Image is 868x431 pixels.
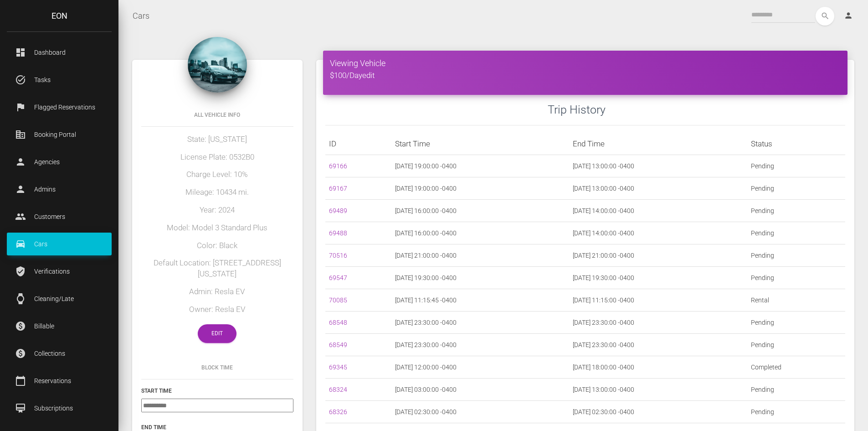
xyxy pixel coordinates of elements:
[569,155,747,177] td: [DATE] 13:00:00 -0400
[329,274,347,281] a: 69547
[569,267,747,289] td: [DATE] 19:30:00 -0400
[141,286,293,297] h5: Admin: Resla EV
[7,123,112,146] a: corporate_fare Booking Portal
[14,237,105,251] p: Cars
[7,342,112,365] a: paid Collections
[569,334,747,356] td: [DATE] 23:30:00 -0400
[14,155,105,169] p: Agencies
[141,152,293,163] h5: License Plate: 0532B0
[14,100,105,114] p: Flagged Reservations
[329,207,347,214] a: 69489
[747,222,845,244] td: Pending
[391,289,570,312] td: [DATE] 11:15:45 -0400
[141,258,293,280] h5: Default Location: [STREET_ADDRESS][US_STATE]
[569,379,747,401] td: [DATE] 13:00:00 -0400
[362,71,375,80] a: edit
[548,102,845,118] h3: Trip History
[141,304,293,315] h5: Owner: Resla EV
[329,341,347,348] a: 68549
[325,133,391,155] th: ID
[14,182,105,196] p: Admins
[747,244,845,267] td: Pending
[141,223,293,234] h5: Model: Model 3 Standard Plus
[14,319,105,333] p: Billable
[747,133,845,155] th: Status
[569,200,747,222] td: [DATE] 14:00:00 -0400
[391,177,570,200] td: [DATE] 19:00:00 -0400
[329,229,347,237] a: 69488
[14,46,105,59] p: Dashboard
[7,369,112,392] a: calendar_today Reservations
[7,41,112,64] a: dashboard Dashboard
[329,252,347,259] a: 70516
[141,240,293,251] h5: Color: Black
[198,324,236,343] a: Edit
[14,128,105,141] p: Booking Portal
[141,134,293,145] h5: State: [US_STATE]
[14,347,105,360] p: Collections
[14,292,105,306] p: Cleaning/Late
[569,289,747,312] td: [DATE] 11:15:00 -0400
[14,265,105,278] p: Verifications
[141,205,293,216] h5: Year: 2024
[569,356,747,379] td: [DATE] 18:00:00 -0400
[329,185,347,192] a: 69167
[391,379,570,401] td: [DATE] 03:00:00 -0400
[747,379,845,401] td: Pending
[747,200,845,222] td: Pending
[141,187,293,198] h5: Mileage: 10434 mi.
[747,155,845,177] td: Pending
[141,169,293,180] h5: Charge Level: 10%
[816,7,834,26] button: search
[7,287,112,310] a: watch Cleaning/Late
[569,133,747,155] th: End Time
[133,5,149,27] a: Cars
[747,401,845,423] td: Pending
[391,222,570,244] td: [DATE] 16:00:00 -0400
[329,319,347,326] a: 68548
[14,73,105,87] p: Tasks
[747,177,845,200] td: Pending
[7,96,112,119] a: flag Flagged Reservations
[391,312,570,334] td: [DATE] 23:30:00 -0400
[329,408,347,415] a: 68326
[329,296,347,304] a: 70085
[14,401,105,415] p: Subscriptions
[329,386,347,393] a: 68324
[7,68,112,91] a: task_alt Tasks
[141,387,293,395] h6: Start Time
[391,356,570,379] td: [DATE] 12:00:00 -0400
[330,57,841,69] h4: Viewing Vehicle
[837,7,861,25] a: person
[391,200,570,222] td: [DATE] 16:00:00 -0400
[844,11,853,20] i: person
[7,315,112,338] a: paid Billable
[141,363,293,372] h6: Block Time
[391,244,570,267] td: [DATE] 21:00:00 -0400
[329,363,347,371] a: 69345
[391,133,570,155] th: Start Time
[188,37,247,93] img: tesla-black-front.jpg
[330,70,841,81] h5: $100/Day
[7,397,112,420] a: card_membership Subscriptions
[747,312,845,334] td: Pending
[391,334,570,356] td: [DATE] 23:30:00 -0400
[14,374,105,388] p: Reservations
[747,334,845,356] td: Pending
[391,155,570,177] td: [DATE] 19:00:00 -0400
[329,162,347,170] a: 69166
[569,401,747,423] td: [DATE] 02:30:00 -0400
[14,210,105,223] p: Customers
[569,244,747,267] td: [DATE] 21:00:00 -0400
[391,401,570,423] td: [DATE] 02:30:00 -0400
[391,267,570,289] td: [DATE] 19:30:00 -0400
[7,260,112,283] a: verified_user Verifications
[747,356,845,379] td: Completed
[7,205,112,228] a: people Customers
[569,312,747,334] td: [DATE] 23:30:00 -0400
[747,267,845,289] td: Pending
[7,178,112,201] a: person Admins
[747,289,845,312] td: Rental
[141,111,293,119] h6: All Vehicle Info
